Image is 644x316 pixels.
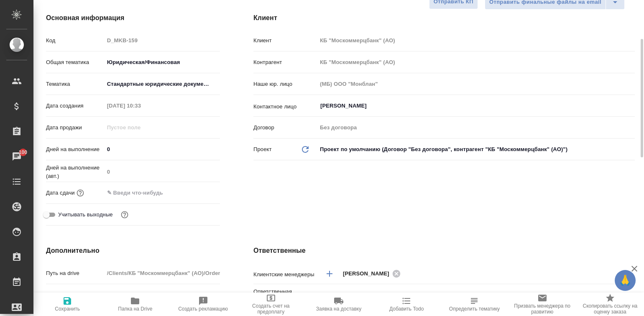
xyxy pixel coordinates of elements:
[75,188,86,198] button: Если добавить услуги и заполнить их объемом, то дата рассчитается автоматически
[317,56,635,68] input: Пустое поле
[104,121,177,134] input: Пустое поле
[316,306,361,312] span: Заявка на доставку
[119,209,130,220] button: Выбери, если сб и вс нужно считать рабочими днями для выполнения заказа.
[253,58,317,67] p: Контрагент
[317,78,635,90] input: Пустое поле
[118,306,152,312] span: Папка на Drive
[169,293,237,316] button: Создать рекламацию
[46,291,104,299] p: Путь
[509,293,576,316] button: Призвать менеджера по развитию
[253,270,317,279] p: Клиентские менеджеры
[253,80,317,88] p: Наше юр. лицо
[46,80,104,88] p: Тематика
[2,146,31,167] a: 100
[449,306,500,312] span: Определить тематику
[253,288,300,304] p: Ответственная команда
[253,103,317,111] p: Контактное лицо
[305,293,373,316] button: Заявка на доставку
[104,166,220,178] input: Пустое поле
[178,306,228,312] span: Создать рекламацию
[33,293,101,316] button: Сохранить
[104,55,220,69] div: Юридическая/Финансовая
[253,36,317,45] p: Клиент
[317,34,635,46] input: Пустое поле
[237,293,305,316] button: Создать счет на предоплату
[253,13,635,23] h4: Клиент
[253,123,317,132] p: Договор
[104,187,177,199] input: ✎ Введи что-нибудь
[104,143,220,155] input: ✎ Введи что-нибудь
[343,270,394,278] span: [PERSON_NAME]
[576,293,644,316] button: Скопировать ссылку на оценку заказа
[104,267,220,279] input: Пустое поле
[46,164,104,180] p: Дней на выполнение (авт.)
[104,34,220,46] input: Пустое поле
[104,289,220,301] input: ✎ Введи что-нибудь
[373,293,440,316] button: Добавить Todo
[319,264,340,284] button: Добавить менеджера
[46,58,104,67] p: Общая тематика
[317,121,635,134] input: Пустое поле
[58,211,113,219] span: Учитывать выходные
[101,293,169,316] button: Папка на Drive
[389,306,424,312] span: Добавить Todo
[46,145,104,154] p: Дней на выполнение
[46,123,104,132] p: Дата продажи
[46,189,75,197] p: Дата сдачи
[317,142,635,157] div: Проект по умолчанию (Договор "Без договора", контрагент "КБ "Москоммерцбанк" (АО)")
[46,13,220,23] h4: Основная информация
[581,303,639,315] span: Скопировать ссылку на оценку заказа
[14,148,33,157] span: 100
[514,303,571,315] span: Призвать менеджера по развитию
[618,272,632,289] span: 🙏
[104,77,220,91] div: Стандартные юридические документы, договоры, уставы
[440,293,508,316] button: Определить тематику
[104,100,177,112] input: Пустое поле
[46,269,104,277] p: Путь на drive
[615,270,636,291] button: 🙏
[343,268,403,279] div: [PERSON_NAME]
[55,306,80,312] span: Сохранить
[46,246,220,256] h4: Дополнительно
[46,102,104,110] p: Дата создания
[630,105,632,107] button: Open
[253,246,635,256] h4: Ответственные
[253,145,272,154] p: Проект
[46,36,104,45] p: Код
[242,303,300,315] span: Создать счет на предоплату
[317,289,635,303] div: Пушкинская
